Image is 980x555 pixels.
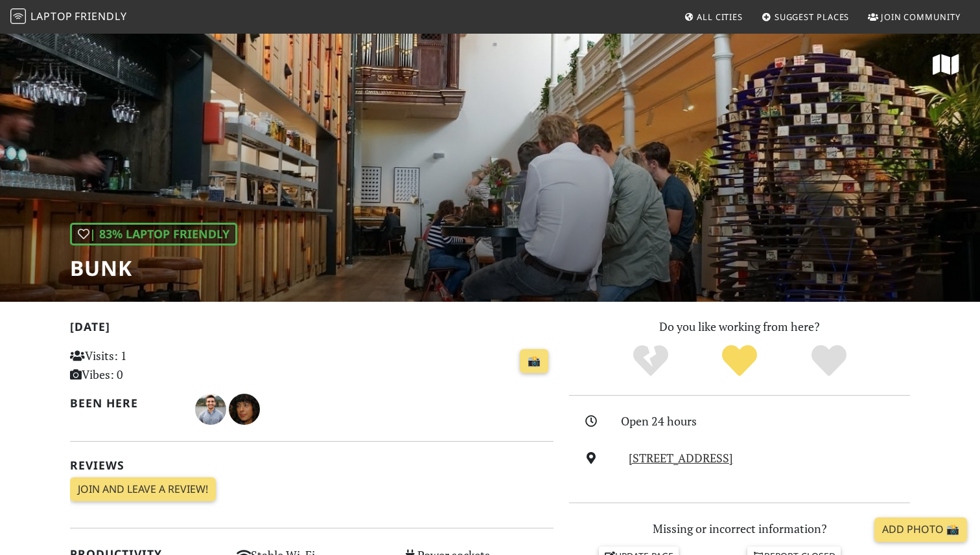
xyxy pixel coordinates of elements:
[621,412,918,431] div: Open 24 hours
[195,394,226,425] img: 2412-devan.jpg
[695,343,784,379] div: Yes
[75,9,126,23] span: Friendly
[569,519,910,538] p: Missing or incorrect information?
[195,400,229,416] span: Devan Pellow
[70,396,180,410] h2: Been here
[874,517,967,542] a: Add Photo 📸
[70,223,237,245] div: | 83% Laptop Friendly
[10,6,127,28] a: LaptopFriendly LaptopFriendly
[756,5,855,28] a: Suggest Places
[70,459,554,472] h2: Reviews
[569,317,910,336] p: Do you like working from here?
[863,5,966,28] a: Join Community
[70,320,554,339] h2: [DATE]
[881,11,961,23] span: Join Community
[784,343,874,379] div: Definitely!
[70,256,237,280] h1: BUNK
[10,8,26,24] img: LaptopFriendly
[520,349,548,374] a: 📸
[697,11,743,23] span: All Cities
[679,5,748,28] a: All Cities
[70,477,216,502] a: Join and leave a review!
[606,343,695,379] div: No
[775,11,850,23] span: Suggest Places
[229,400,260,416] span: Vivi Ele
[70,346,221,384] p: Visits: 1 Vibes: 0
[629,450,733,466] a: [STREET_ADDRESS]
[229,394,260,425] img: 1410-eleonora.jpg
[30,9,73,23] span: Laptop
